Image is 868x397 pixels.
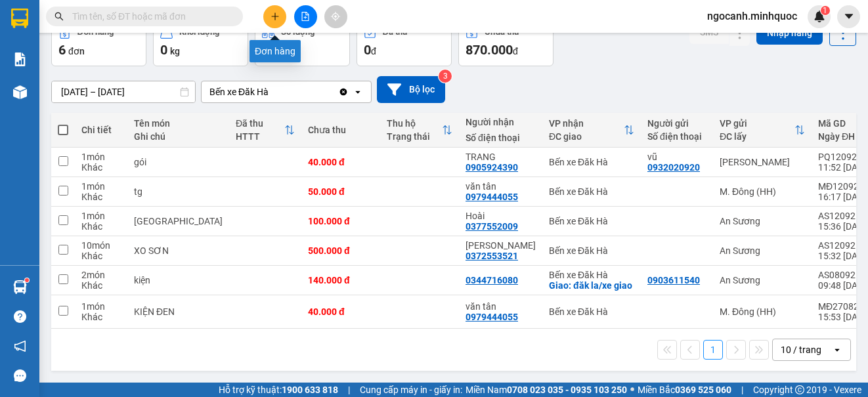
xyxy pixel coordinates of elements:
div: Chưa thu [308,125,374,135]
span: question-circle [14,310,26,323]
button: plus [263,5,286,28]
div: HTTT [236,131,284,142]
span: Hỗ trợ kỹ thuật: [219,383,338,397]
th: Toggle SortBy [380,113,459,148]
div: Trạng thái [387,131,442,142]
th: Toggle SortBy [229,113,301,148]
div: VP nhận [549,118,624,129]
span: ngocanh.minhquoc [697,8,808,24]
span: 0 [364,42,371,58]
div: Khác [81,162,121,173]
svg: open [353,87,363,97]
div: TRANG [466,152,536,162]
div: Số điện thoại [647,131,706,142]
div: Hoài [466,211,536,221]
div: Khác [81,221,121,232]
button: Số lượng16món [255,19,350,66]
span: Cung cấp máy in - giấy in: [360,383,462,397]
div: 10 món [81,240,121,251]
span: đ [371,46,376,56]
div: Người gửi [647,118,706,129]
div: 100.000 đ [308,216,374,226]
span: món [279,46,297,56]
span: 6 [58,42,66,58]
div: 40.000 đ [308,306,374,317]
div: 140.000 đ [308,275,374,285]
div: văn tân [466,301,536,312]
div: 1 món [81,301,121,312]
div: 0372553521 [466,251,518,261]
div: Người nhận [466,117,536,127]
span: file-add [301,12,310,21]
div: văn tân [466,181,536,192]
div: 10 / trang [781,343,821,356]
div: Khác [81,312,121,322]
input: Select a date range. [52,81,195,102]
div: Số điện thoại [466,133,536,143]
div: VP gửi [720,118,794,129]
button: file-add [294,5,317,28]
div: SỸ NHUNG [466,240,536,251]
span: ⚪️ [630,387,634,392]
div: M. Đông (HH) [720,306,805,317]
button: Đơn hàng6đơn [51,19,146,66]
div: XO SƠN [134,245,223,256]
div: 0377552009 [466,221,518,232]
svg: open [832,345,842,355]
div: 50.000 đ [308,186,374,197]
span: plus [271,12,280,21]
span: Miền Nam [466,383,627,397]
div: An Sương [720,275,805,285]
button: 1 [703,340,723,360]
div: Giao: đăk la/xe giao [549,280,634,291]
sup: 1 [25,278,29,282]
div: 500.000 đ [308,245,374,256]
button: Đã thu0đ [357,19,452,66]
span: đ [513,46,518,56]
sup: 3 [439,70,452,83]
span: search [54,12,64,21]
div: ĐC lấy [720,131,794,142]
div: 0979444055 [466,192,518,202]
div: Chi tiết [81,125,121,135]
div: Thu hộ [387,118,442,129]
span: kg [170,46,180,56]
div: Khác [81,192,121,202]
div: Bến xe Đăk Hà [549,245,634,256]
span: copyright [795,385,804,394]
div: Bến xe Đăk Hà [549,157,634,167]
div: Bến xe Đăk Hà [549,306,634,317]
span: 1 [823,6,827,15]
span: đơn [68,46,85,56]
img: icon-new-feature [814,10,825,22]
div: KIỆN ĐEN [134,306,223,317]
div: TX [134,216,223,226]
th: Toggle SortBy [542,113,641,148]
div: 0979444055 [466,312,518,322]
input: Selected Bến xe Đăk Hà. [270,85,271,98]
div: 0344716080 [466,275,518,285]
div: gói [134,157,223,167]
div: 0932020920 [647,162,700,173]
button: Bộ lọc [377,76,445,103]
img: logo-vxr [11,9,28,28]
div: Tên món [134,118,223,129]
div: An Sương [720,245,805,256]
input: Tìm tên, số ĐT hoặc mã đơn [72,9,227,24]
button: aim [324,5,347,28]
div: [PERSON_NAME] [720,157,805,167]
button: Chưa thu870.000đ [458,19,553,66]
div: 40.000 đ [308,157,374,167]
div: Khác [81,251,121,261]
span: message [14,369,26,382]
span: Miền Bắc [638,383,731,397]
div: 1 món [81,152,121,162]
span: | [348,383,350,397]
strong: 0708 023 035 - 0935 103 250 [507,385,627,395]
span: 0 [160,42,167,58]
div: kiện [134,275,223,285]
span: 870.000 [466,42,513,58]
div: An Sương [720,216,805,226]
sup: 1 [821,6,830,15]
span: caret-down [843,10,855,22]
